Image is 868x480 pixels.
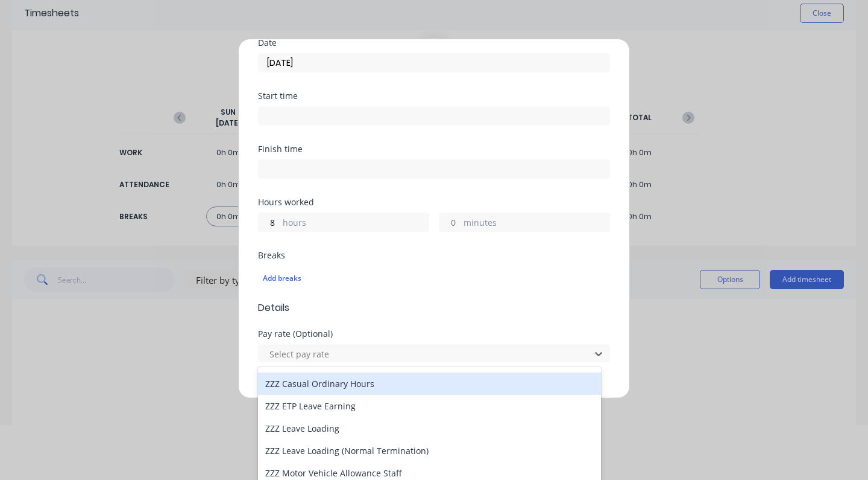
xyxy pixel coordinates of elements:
div: ZZZ Leave Loading [258,417,601,440]
label: hours [283,216,429,231]
input: 0 [439,213,461,231]
label: minutes [464,216,609,231]
div: Add breaks [263,270,605,286]
div: Pay rate (Optional) [258,330,610,338]
span: Details [258,301,610,315]
div: ZZZ Casual Ordinary Hours [258,373,601,395]
div: Finish time [258,145,610,153]
div: Hours worked [258,198,610,206]
div: Start time [258,92,610,100]
div: ZZZ Leave Loading (Normal Termination) [258,440,601,462]
div: Breaks [258,251,610,260]
div: ZZZ ETP Leave Earning [258,395,601,417]
div: Date [258,39,610,47]
input: 0 [259,213,280,231]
